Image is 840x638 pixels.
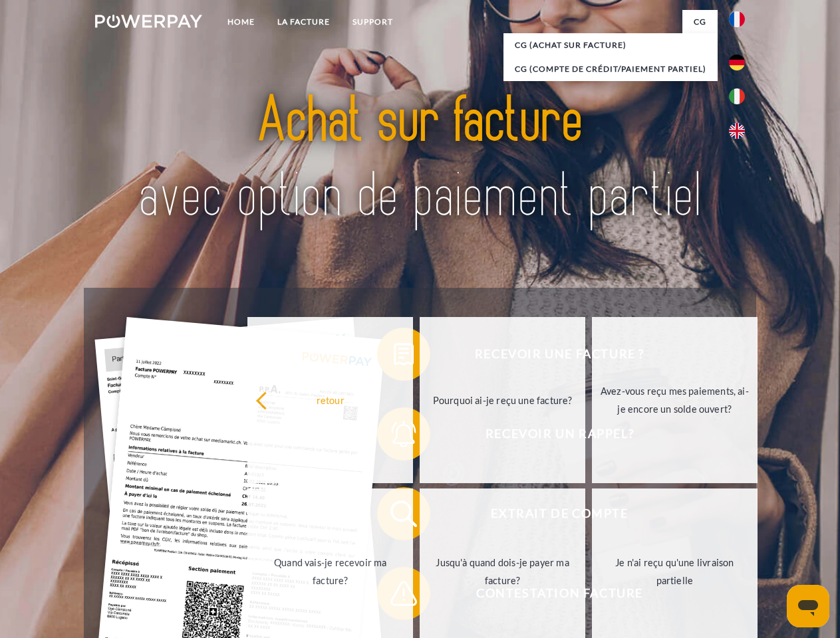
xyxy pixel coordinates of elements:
a: CG (Compte de crédit/paiement partiel) [503,57,718,81]
img: de [729,54,745,70]
a: CG (achat sur facture) [503,33,718,57]
img: logo-powerpay-white.svg [95,15,202,28]
img: fr [729,11,745,27]
a: Support [341,10,404,34]
a: Home [216,10,266,34]
div: Avez-vous reçu mes paiements, ai-je encore un solde ouvert? [600,382,750,418]
a: Avez-vous reçu mes paiements, ai-je encore un solde ouvert? [592,317,758,483]
img: it [729,88,745,104]
div: retour [255,391,405,409]
iframe: Bouton de lancement de la fenêtre de messagerie [787,585,829,627]
div: Je n'ai reçu qu'une livraison partielle [600,554,750,589]
div: Pourquoi ai-je reçu une facture? [428,391,577,409]
a: CG [682,10,718,34]
img: title-powerpay_fr.svg [127,64,713,255]
a: LA FACTURE [266,10,341,34]
img: en [729,123,745,139]
div: Jusqu'à quand dois-je payer ma facture? [428,554,577,589]
div: Quand vais-je recevoir ma facture? [255,554,405,589]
